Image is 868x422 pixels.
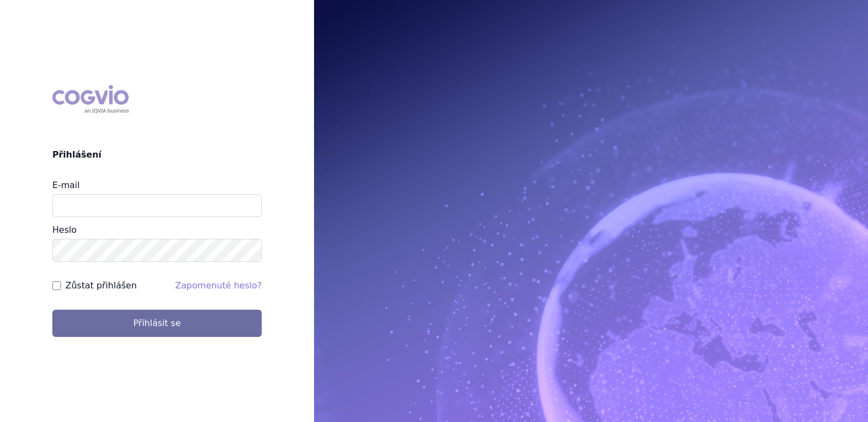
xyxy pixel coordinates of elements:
[52,85,129,113] div: COGVIO
[52,310,262,337] button: Přihlásit se
[52,180,80,190] label: E-mail
[52,148,262,161] h2: Přihlášení
[52,225,76,235] label: Heslo
[175,280,262,291] a: Zapomenuté heslo?
[65,279,137,292] label: Zůstat přihlášen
